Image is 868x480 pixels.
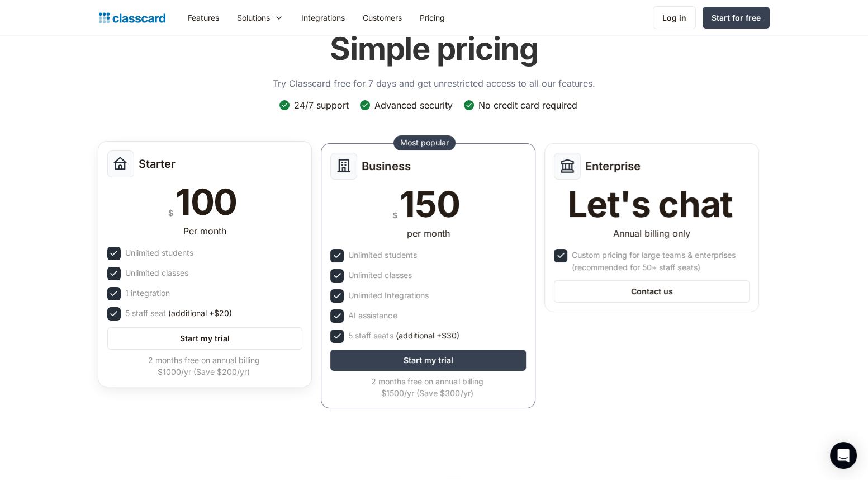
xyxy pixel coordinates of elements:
[330,375,524,399] div: 2 months free on annual billing $1500/yr (Save $300/yr)
[125,287,170,299] div: 1 integration
[407,227,450,240] div: per month
[125,247,193,259] div: Unlimited students
[613,227,690,240] div: Annual billing only
[653,6,696,29] a: Log in
[392,208,397,222] div: $
[168,206,173,220] div: $
[478,99,577,111] div: No credit card required
[183,224,226,238] div: Per month
[348,249,416,261] div: Unlimited students
[395,330,459,342] span: (additional +$30)
[292,5,354,30] a: Integrations
[168,307,232,319] span: (additional +$20)
[107,354,301,378] div: 2 months free on annual billing $1000/yr (Save $200/yr)
[712,12,761,23] div: Start for free
[400,186,459,222] div: 150
[125,267,188,279] div: Unlimited classes
[176,184,237,220] div: 100
[374,99,453,111] div: Advanced security
[585,159,641,173] h2: Enterprise
[567,186,733,222] div: Let's chat
[572,249,747,274] div: Custom pricing for large teams & enterprises (recommended for 50+ staff seats)
[99,10,165,26] a: home
[554,280,750,303] a: Contact us
[703,7,770,29] a: Start for free
[354,5,411,30] a: Customers
[179,5,228,30] a: Features
[107,327,303,350] a: Start my trial
[411,5,454,30] a: Pricing
[348,330,459,342] div: 5 staff seats
[330,30,538,68] h1: Simple pricing
[348,289,428,302] div: Unlimited Integrations
[228,5,292,30] div: Solutions
[400,137,449,148] div: Most popular
[139,157,176,171] h2: Starter
[348,269,411,281] div: Unlimited classes
[362,159,410,173] h2: Business
[662,12,686,23] div: Log in
[237,12,270,23] div: Solutions
[330,350,526,371] a: Start my trial
[348,309,397,322] div: AI assistance
[294,99,349,111] div: 24/7 support
[273,77,595,90] p: Try Classcard free for 7 days and get unrestricted access to all our features.
[830,442,857,469] div: Open Intercom Messenger
[125,307,232,319] div: 5 staff seat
